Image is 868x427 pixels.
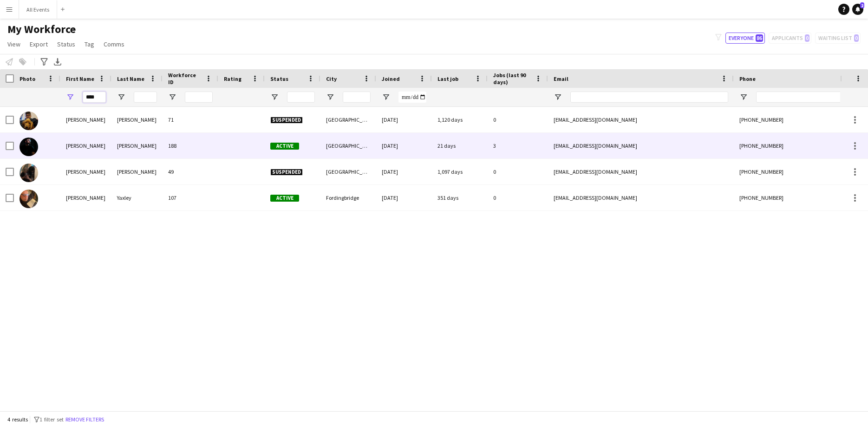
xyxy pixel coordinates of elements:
span: My Workforce [7,22,76,36]
span: Email [554,75,568,82]
span: Active [270,195,299,202]
span: Tag [85,40,94,48]
img: Josh Browne [20,138,38,156]
div: [PHONE_NUMBER] [734,159,853,184]
div: [GEOGRAPHIC_DATA] [320,133,376,158]
button: Open Filter Menu [117,93,125,101]
button: Open Filter Menu [326,93,334,101]
div: 107 [163,185,218,210]
div: [GEOGRAPHIC_DATA] [320,107,376,132]
span: Status [270,75,288,82]
a: Comms [100,38,128,50]
span: 1 filter set [39,416,64,423]
span: Suspended [270,169,303,176]
img: Josh Yaxley [20,190,38,208]
span: Active [270,143,299,150]
button: Open Filter Menu [270,93,279,101]
div: [EMAIL_ADDRESS][DOMAIN_NAME] [548,107,734,132]
div: [PHONE_NUMBER] [734,133,853,158]
button: Remove filters [64,414,106,425]
span: Photo [20,75,35,82]
input: City Filter Input [343,92,371,103]
span: Comms [104,40,124,48]
div: 71 [163,107,218,132]
span: First Name [66,75,94,82]
div: [DATE] [376,107,432,132]
div: 0 [488,107,548,132]
div: [PERSON_NAME] [60,159,111,184]
div: [DATE] [376,133,432,158]
input: Status Filter Input [287,92,315,103]
div: 3 [488,133,548,158]
input: Joined Filter Input [398,92,426,103]
div: [GEOGRAPHIC_DATA] [320,159,376,184]
div: [EMAIL_ADDRESS][DOMAIN_NAME] [548,133,734,158]
span: Rating [224,75,241,82]
div: [EMAIL_ADDRESS][DOMAIN_NAME] [548,185,734,210]
input: First Name Filter Input [83,92,106,103]
div: 21 days [432,133,488,158]
div: [PERSON_NAME] [60,107,111,132]
a: View [4,38,24,50]
div: [DATE] [376,185,432,210]
span: 86 [756,34,763,42]
div: [PERSON_NAME] [111,159,163,184]
span: 2 [860,2,864,8]
span: Status [57,40,75,48]
button: Open Filter Menu [66,93,74,101]
span: Last job [437,75,458,82]
span: Workforce ID [168,72,202,85]
span: City [326,75,337,82]
input: Last Name Filter Input [134,92,157,103]
span: View [7,40,20,48]
button: Open Filter Menu [382,93,390,101]
button: Everyone86 [725,33,765,44]
div: [DATE] [376,159,432,184]
div: [PHONE_NUMBER] [734,185,853,210]
a: Status [53,38,79,50]
input: Workforce ID Filter Input [185,92,213,103]
div: Fordingbridge [320,185,376,210]
div: 1,120 days [432,107,488,132]
div: [PERSON_NAME] [60,185,111,210]
a: Export [26,38,52,50]
div: 49 [163,159,218,184]
span: Phone [739,75,756,82]
input: Email Filter Input [570,92,728,103]
app-action-btn: Export XLSX [52,56,63,67]
div: [PHONE_NUMBER] [734,107,853,132]
span: Suspended [270,117,303,124]
div: [PERSON_NAME] [60,133,111,158]
div: [EMAIL_ADDRESS][DOMAIN_NAME] [548,159,734,184]
div: [PERSON_NAME] [111,133,163,158]
div: 1,097 days [432,159,488,184]
img: Josh Browne [20,112,38,130]
a: Tag [81,38,98,50]
app-action-btn: Advanced filters [39,56,50,67]
input: Phone Filter Input [756,92,847,103]
div: 0 [488,159,548,184]
button: Open Filter Menu [168,93,176,101]
button: All Events [19,0,57,19]
button: Open Filter Menu [554,93,562,101]
div: 351 days [432,185,488,210]
span: Export [30,40,48,48]
div: 0 [488,185,548,210]
div: Yaxley [111,185,163,210]
button: Open Filter Menu [739,93,748,101]
div: 188 [163,133,218,158]
img: Josh Pratt [20,164,38,182]
span: Last Name [117,75,144,82]
span: Jobs (last 90 days) [493,72,531,85]
a: 2 [852,4,863,15]
span: Joined [382,75,400,82]
div: [PERSON_NAME] [111,107,163,132]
